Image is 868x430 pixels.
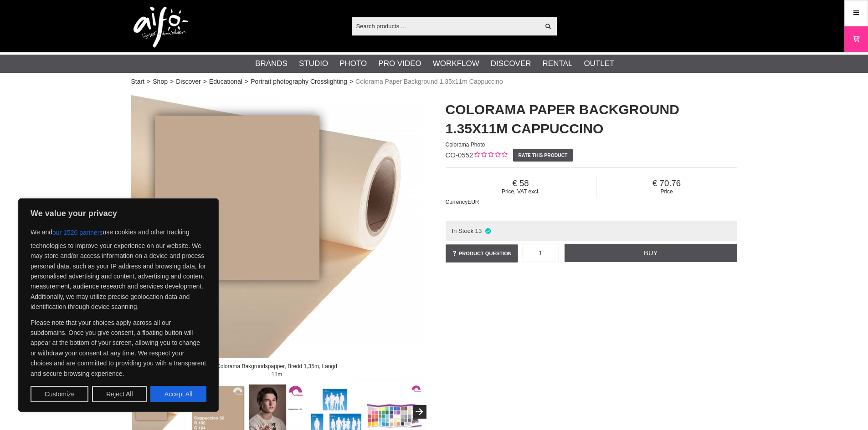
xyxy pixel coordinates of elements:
button: Accept All [150,386,206,402]
a: Product question [446,244,518,263]
span: > [170,77,174,86]
a: Outlet [584,58,614,70]
span: 58 [446,178,596,188]
span: > [203,77,207,86]
a: Shop [153,77,168,86]
span: Currency [446,199,468,205]
a: Rate this product [513,149,573,162]
a: Photo [339,58,367,70]
span: 13 [475,228,482,234]
span: > [349,77,353,86]
a: Buy [565,244,737,262]
span: Colorama Paper Background 1.35x11m Cappuccino [355,77,503,86]
a: Discover [491,58,531,70]
span: > [245,77,248,86]
button: Customize [31,386,88,402]
a: Start [131,77,145,86]
div: Customer rating: 0 [473,151,507,160]
img: logo.png [134,7,188,48]
a: Studio [299,58,328,70]
button: Reject All [92,386,147,402]
a: Rental [543,58,573,70]
i: In stock [484,228,492,234]
span: EUR [467,199,479,205]
a: Discover [176,77,200,86]
p: We value your privacy [31,208,206,219]
button: our 1520 partners [52,224,103,241]
a: Workflow [433,58,479,70]
span: 70.76 [596,178,737,188]
div: Colorama Bakgrundspapper, Bredd 1,35m, Längd 11m [204,358,350,382]
a: Portrait photography Crosslighting [251,77,347,86]
button: Next [413,405,426,419]
span: CO-0552 [446,151,473,159]
p: Please note that your choices apply across all our subdomains. Once you give consent, a floating ... [31,318,206,379]
span: In Stock [452,228,473,234]
a: Pro Video [378,58,421,70]
h1: Colorama Paper Background 1.35x11m Cappuccino [446,100,737,138]
span: > [147,77,150,86]
span: Price [596,188,737,195]
p: We and use cookies and other tracking technologies to improve your experience on our website. We ... [31,224,206,312]
a: Educational [209,77,242,86]
div: We value your privacy [18,198,219,412]
span: Colorama Photo [446,142,485,148]
a: Brands [255,58,288,70]
span: Price, VAT excl. [446,188,596,195]
input: Search products ... [352,19,540,33]
img: Colorama Bakgrundspapper, Bredd 1,35m, Längd 11m [131,91,423,382]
